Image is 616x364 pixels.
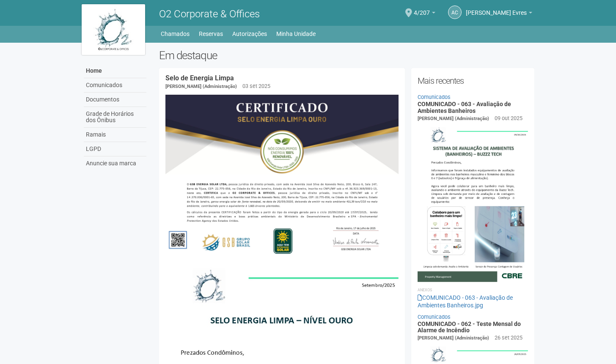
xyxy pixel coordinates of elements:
[242,82,270,90] div: 03 set 2025
[84,93,146,107] a: Documentos
[418,116,489,121] span: [PERSON_NAME] (Administração)
[418,294,513,309] a: COMUNICADO - 063 - Avaliação de Ambientes Banheiros.jpg
[84,156,146,170] a: Anuncie sua marca
[82,4,145,55] img: logo.jpg
[414,11,435,17] a: 4/207
[199,28,223,40] a: Reservas
[495,334,522,342] div: 26 set 2025
[414,1,430,16] span: 4/207
[159,8,260,20] span: O2 Corporate & Offices
[418,123,528,282] img: COMUNICADO%20-%20063%20-%20Avalia%C3%A7%C3%A3o%20de%20Ambientes%20Banheiros.jpg
[165,74,234,82] a: Selo de Energia Limpa
[84,128,146,142] a: Ramais
[232,28,267,40] a: Autorizações
[418,74,528,87] h2: Mais recentes
[418,286,528,294] li: Anexos
[466,1,527,16] span: Armando Conceição Evres
[418,314,451,320] a: Comunicados
[165,95,399,260] img: COMUNICADO%20-%20054%20-%20Selo%20de%20Energia%20Limpa%20-%20P%C3%A1g.%202.jpg
[161,28,190,40] a: Chamados
[276,28,316,40] a: Minha Unidade
[84,107,146,128] a: Grade de Horários dos Ônibus
[448,5,462,19] a: AC
[84,78,146,93] a: Comunicados
[418,335,489,341] span: [PERSON_NAME] (Administração)
[84,64,146,78] a: Home
[418,101,511,114] a: COMUNICADO - 063 - Avaliação de Ambientes Banheiros
[84,142,146,156] a: LGPD
[495,115,522,122] div: 09 out 2025
[159,49,534,62] h2: Em destaque
[165,84,237,89] span: [PERSON_NAME] (Administração)
[418,320,521,334] a: COMUNICADO - 062 - Teste Mensal do Alarme de Incêndio
[418,94,451,100] a: Comunicados
[466,11,532,17] a: [PERSON_NAME] Evres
